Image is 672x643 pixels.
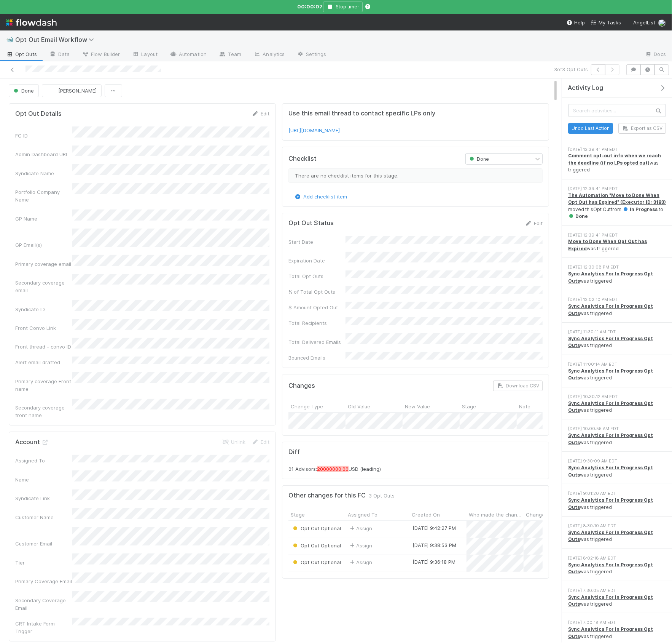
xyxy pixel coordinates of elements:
[568,490,666,497] div: [DATE] 9:01:20 AM EDT
[323,2,363,12] button: Stop timer
[493,381,543,391] button: Download CSV
[288,155,317,163] h5: Checklist
[42,84,102,97] button: [PERSON_NAME]
[15,577,72,585] div: Primary Coverage Email
[517,400,574,412] div: Note
[348,511,377,518] span: Assigned To
[15,559,72,566] div: Tier
[247,49,291,61] a: Analytics
[288,338,346,346] div: Total Delivered Emails
[568,335,666,349] div: was triggered
[469,511,522,518] span: Who made the changes
[288,257,346,264] div: Expiration Date
[633,19,655,26] span: AngelList
[349,525,372,532] div: Assign
[568,400,653,413] a: Sync Analytics For In Progress Opt Outs
[291,542,341,549] span: Opt Out Optional
[288,110,543,117] h5: Use this email thread to contact specific LPs only
[48,87,56,94] img: avatar_c597f508-4d28-4c7c-92e0-bd2d0d338f8e.png
[468,156,489,162] span: Done
[568,497,653,510] strong: Sync Analytics For In Progress Opt Outs
[591,19,621,26] a: My Tasks
[15,476,72,483] div: Name
[288,319,346,327] div: Total Recipients
[349,466,381,472] span: USD (leading)
[568,186,666,192] div: [DATE] 12:39:41 PM EDT
[213,49,247,61] a: Team
[288,354,346,361] div: Bounced Emails
[15,404,72,419] div: Secondary coverage front name
[412,558,455,566] div: [DATE] 9:36:18 PM
[568,238,647,251] a: Move to Done When Opt Out has Expired
[15,306,72,313] div: Syndicate ID
[568,270,666,285] div: was triggered
[317,466,349,472] span: 20000000.00
[568,497,666,511] div: was triggered
[291,511,305,518] span: Stage
[43,49,76,61] a: Data
[568,296,666,303] div: [DATE] 12:02:10 PM EDT
[369,492,395,499] span: 3 Opt Outs
[412,541,456,549] div: [DATE] 9:38:53 PM
[568,562,653,574] strong: Sync Analytics For In Progress Opt Outs
[568,84,603,92] span: Activity Log
[568,232,666,238] div: [DATE] 12:39:41 PM EDT
[9,84,39,97] button: Done
[568,238,666,252] div: was triggered
[568,432,653,445] a: Sync Analytics For In Progress Opt Outs
[291,559,341,565] span: Opt Out Optional
[568,123,613,134] button: Undo Last Action
[164,49,213,61] a: Automation
[568,271,653,283] a: Sync Analytics For In Progress Opt Outs
[568,104,666,117] input: Search activities...
[568,153,661,165] a: Comment opt-out info when we reach the deadline (if no LPs opted out)
[15,215,72,222] div: GP Name
[15,170,72,177] div: Syndicate Name
[568,303,666,317] div: was triggered
[15,358,72,366] div: Alert email drafted
[12,88,34,94] span: Done
[568,619,666,626] div: [DATE] 7:00:18 AM EDT
[15,150,72,158] div: Admin Dashboard URL
[297,3,320,10] span: 00:00:07
[291,542,341,549] div: Opt Out Optional
[222,439,245,445] a: Unlink
[568,587,666,594] div: [DATE] 7:30:05 AM EDT
[126,49,164,61] a: Layout
[288,492,366,499] h5: Other changes for this FC
[525,220,543,226] a: Edit
[291,525,341,531] span: Opt Out Optional
[568,192,666,220] div: moved this Opt Out from to
[568,594,666,608] div: was triggered
[568,264,666,270] div: [DATE] 12:30:08 PM EDT
[349,558,372,566] span: Assign
[568,146,666,153] div: [DATE] 12:39:41 PM EDT
[568,192,666,205] a: The Automation "Move to Done When Opt Out has Expired" (Executor ID: 3183)
[568,465,653,477] a: Sync Analytics For In Progress Opt Outs
[568,368,653,381] a: Sync Analytics For In Progress Opt Outs
[568,393,666,400] div: [DATE] 10:30:12 AM EDT
[6,50,37,58] span: Opt Outs
[288,219,334,227] h5: Opt Out Status
[15,132,72,139] div: FC ID
[568,555,666,561] div: [DATE] 8:02:18 AM EDT
[568,626,666,640] div: was triggered
[82,50,120,58] span: Flow Builder
[568,336,653,348] strong: Sync Analytics For In Progress Opt Outs
[15,597,72,612] div: Secondary Coverage Email
[252,439,269,445] a: Edit
[288,448,543,456] h5: Diff
[568,464,666,478] div: was triggered
[568,329,666,335] div: [DATE] 11:30:11 AM EDT
[15,324,72,332] div: Front Convo Link
[568,425,666,432] div: [DATE] 10:00:55 AM EDT
[15,377,72,393] div: Primary coverage Front name
[288,304,346,311] div: $ Amount Opted Out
